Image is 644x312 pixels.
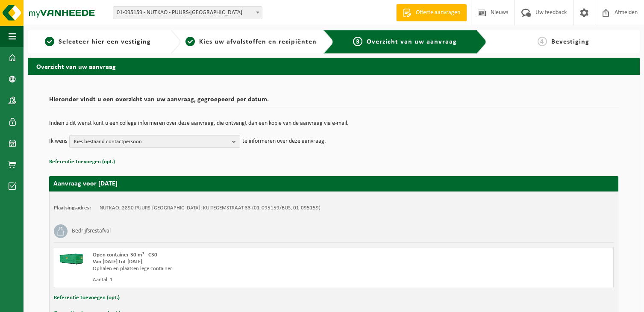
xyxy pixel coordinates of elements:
[199,38,317,45] span: Kies uw afvalstoffen en recipiënten
[59,252,84,265] img: HK-XC-30-GN-00.png
[100,205,321,212] td: NUTKAO, 2890 PUURS-[GEOGRAPHIC_DATA], KUITEGEMSTRAAT 33 (01-095159/BUS, 01-095159)
[54,292,120,303] button: Referentie toevoegen (opt.)
[28,58,640,74] h2: Overzicht van uw aanvraag
[93,252,157,258] span: Open container 30 m³ - C30
[53,180,118,187] strong: Aanvraag voor [DATE]
[538,37,547,46] span: 4
[59,38,151,45] span: Selecteer hier een vestiging
[551,38,589,45] span: Bevestiging
[69,135,240,148] button: Kies bestaand contactpersoon
[54,205,91,211] strong: Plaatsingsadres:
[414,9,462,17] span: Offerte aanvragen
[353,37,362,46] span: 3
[113,6,262,19] span: 01-095159 - NUTKAO - PUURS-SINT-AMANDS
[72,224,111,238] h3: Bedrijfsrestafval
[185,37,317,47] a: 2Kies uw afvalstoffen en recipiënten
[74,135,229,148] span: Kies bestaand contactpersoon
[93,277,368,283] div: Aantal: 1
[396,4,467,21] a: Offerte aanvragen
[49,96,618,108] h2: Hieronder vindt u een overzicht van uw aanvraag, gegroepeerd per datum.
[242,135,326,148] p: te informeren over deze aanvraag.
[49,156,115,168] button: Referentie toevoegen (opt.)
[93,259,142,265] strong: Van [DATE] tot [DATE]
[45,37,54,46] span: 1
[49,135,67,148] p: Ik wens
[113,7,262,19] span: 01-095159 - NUTKAO - PUURS-SINT-AMANDS
[49,121,618,127] p: Indien u dit wenst kunt u een collega informeren over deze aanvraag, die ontvangt dan een kopie v...
[185,37,195,46] span: 2
[367,38,457,45] span: Overzicht van uw aanvraag
[93,265,368,272] div: Ophalen en plaatsen lege container
[32,37,164,47] a: 1Selecteer hier een vestiging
